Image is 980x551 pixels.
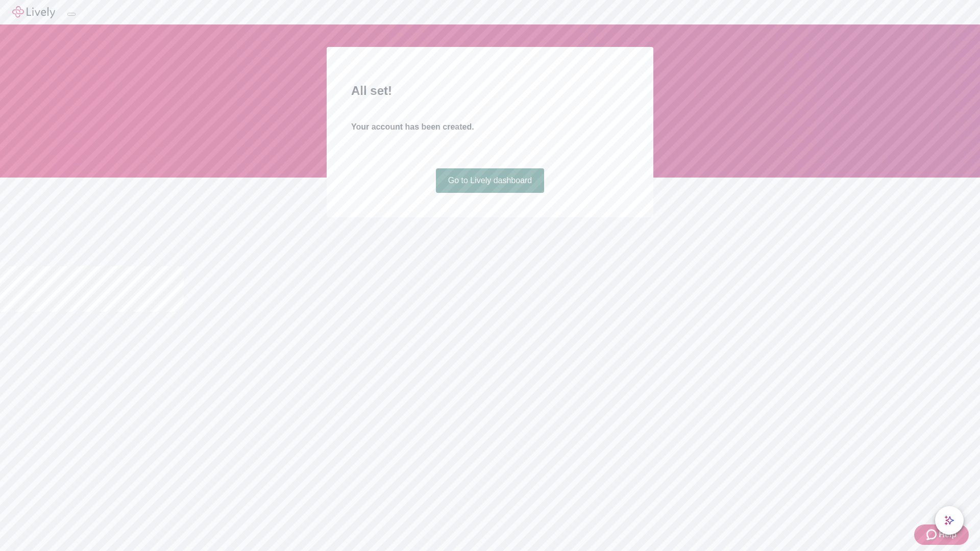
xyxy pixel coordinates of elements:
[914,524,969,545] button: Zendesk support iconHelp
[351,121,629,133] h4: Your account has been created.
[944,515,954,525] svg: Lively AI Assistant
[939,529,957,541] span: Help
[436,168,545,193] a: Go to Lively dashboard
[935,506,964,535] button: chat
[351,82,629,100] h2: All set!
[926,529,939,541] svg: Zendesk support icon
[12,6,55,18] img: Lively
[67,13,76,16] button: Log out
